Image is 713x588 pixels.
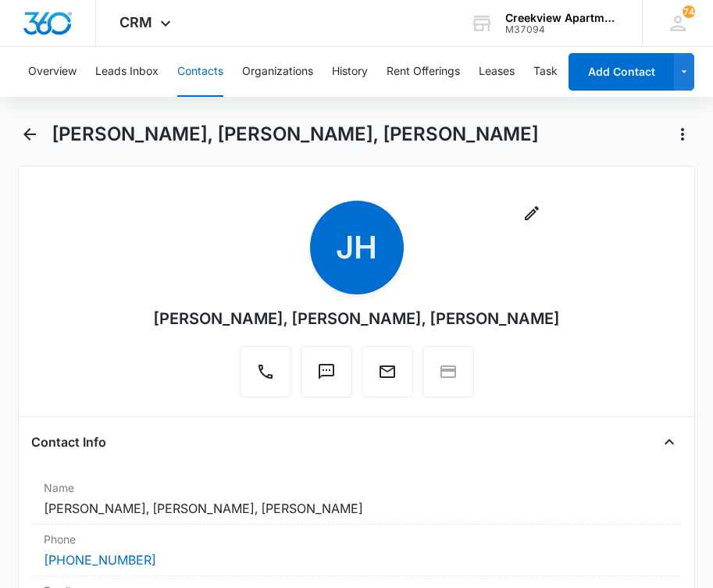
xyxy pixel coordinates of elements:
[240,346,291,397] button: Call
[44,551,156,569] a: [PHONE_NUMBER]
[683,5,695,18] span: 74
[44,499,669,518] dd: [PERSON_NAME], [PERSON_NAME], [PERSON_NAME]
[569,53,674,91] button: Add Contact
[479,47,515,97] button: Leases
[505,24,619,35] div: account id
[670,122,695,147] button: Actions
[18,122,42,147] button: Back
[310,201,404,294] span: JH
[362,346,413,397] button: Email
[95,47,159,97] button: Leads Inbox
[31,525,682,576] div: Phone[PHONE_NUMBER]
[240,370,291,383] a: Call
[31,473,682,525] div: Name[PERSON_NAME], [PERSON_NAME], [PERSON_NAME]
[301,346,352,397] button: Text
[533,47,563,97] button: Tasks
[52,123,539,146] h1: [PERSON_NAME], [PERSON_NAME], [PERSON_NAME]
[28,47,77,97] button: Overview
[119,14,152,30] span: CRM
[362,370,413,383] a: Email
[153,307,560,330] div: [PERSON_NAME], [PERSON_NAME], [PERSON_NAME]
[387,47,460,97] button: Rent Offerings
[242,47,313,97] button: Organizations
[683,5,695,18] div: notifications count
[31,433,106,451] h4: Contact Info
[44,531,669,547] label: Phone
[44,479,669,496] label: Name
[301,370,352,383] a: Text
[177,47,223,97] button: Contacts
[657,429,682,454] button: Close
[505,12,619,24] div: account name
[332,47,368,97] button: History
